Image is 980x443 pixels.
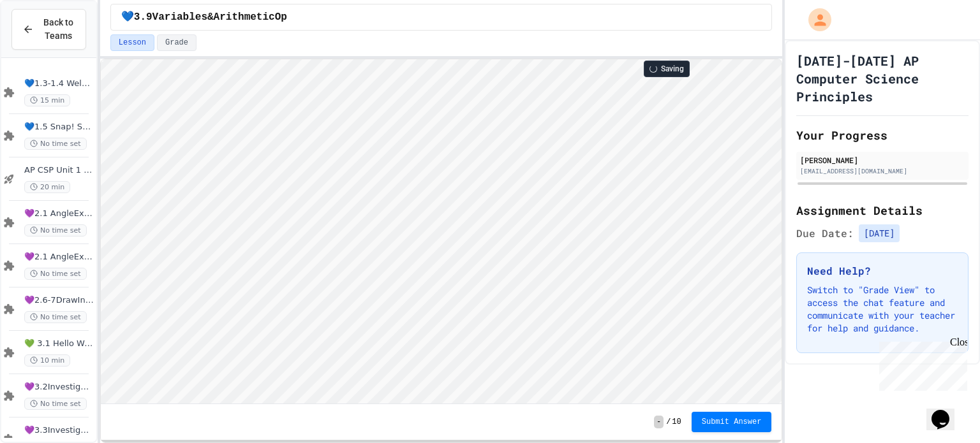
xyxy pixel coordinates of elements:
[110,34,154,51] button: Lesson
[24,224,87,236] span: No time set
[5,5,88,81] div: Chat with us now!Close
[800,166,965,176] div: [EMAIL_ADDRESS][DOMAIN_NAME]
[41,16,75,43] span: Back to Teams
[24,425,94,436] span: 💜3.3InvestigateCreateVars(A:GraphOrg)
[121,10,287,25] span: 💙3.9Variables&ArithmeticOp
[24,165,94,176] span: AP CSP Unit 1 Review
[24,268,87,280] span: No time set
[24,78,94,89] span: 💙1.3-1.4 WelcometoSnap!
[796,201,969,219] h2: Assignment Details
[157,34,197,51] button: Grade
[874,337,967,391] iframe: chat widget
[24,138,87,150] span: No time set
[101,59,782,403] iframe: To enrich screen reader interactions, please activate Accessibility in Grammarly extension settings
[24,295,94,306] span: 💜2.6-7DrawInternet
[24,398,87,410] span: No time set
[24,382,94,393] span: 💜3.2InvestigateCreateVars
[666,417,671,427] span: /
[796,226,854,241] span: Due Date:
[702,417,762,427] span: Submit Answer
[800,154,965,166] div: [PERSON_NAME]
[24,311,87,323] span: No time set
[11,9,86,50] button: Back to Teams
[24,354,70,367] span: 10 min
[24,94,70,106] span: 15 min
[796,52,969,105] h1: [DATE]-[DATE] AP Computer Science Principles
[795,5,835,34] div: My Account
[24,252,94,263] span: 💜2.1 AngleExperiments2
[796,126,969,144] h2: Your Progress
[859,224,900,242] span: [DATE]
[24,208,94,219] span: 💜2.1 AngleExperiments1
[692,412,772,432] button: Submit Answer
[24,181,70,193] span: 20 min
[24,122,94,133] span: 💙1.5 Snap! ScavengerHunt
[926,392,967,430] iframe: chat widget
[807,284,958,335] p: Switch to "Grade View" to access the chat feature and communicate with your teacher for help and ...
[672,417,681,427] span: 10
[661,64,684,74] span: Saving
[654,416,664,428] span: -
[24,338,94,349] span: 💚 3.1 Hello World
[807,263,958,279] h3: Need Help?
